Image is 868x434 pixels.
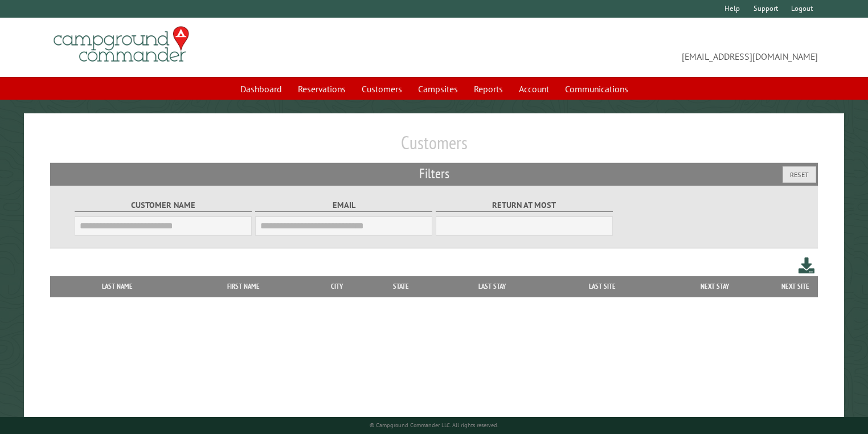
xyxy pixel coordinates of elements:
[799,255,815,276] a: Download this customer list (.csv)
[234,78,289,100] a: Dashboard
[50,22,193,67] img: Campground Commander
[370,421,498,429] small: © Campground Commander LLC. All rights reserved.
[548,276,657,297] th: Last Site
[434,31,818,63] span: [EMAIL_ADDRESS][DOMAIN_NAME]
[437,276,548,297] th: Last Stay
[50,163,818,185] h2: Filters
[657,276,772,297] th: Next Stay
[255,199,432,212] label: Email
[179,276,308,297] th: First Name
[355,78,409,100] a: Customers
[783,166,816,183] button: Reset
[411,78,465,100] a: Campsites
[772,276,818,297] th: Next Site
[366,276,437,297] th: State
[291,78,353,100] a: Reservations
[512,78,556,100] a: Account
[75,199,252,212] label: Customer Name
[467,78,510,100] a: Reports
[436,199,613,212] label: Return at most
[308,276,366,297] th: City
[558,78,635,100] a: Communications
[50,132,818,163] h1: Customers
[56,276,179,297] th: Last Name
